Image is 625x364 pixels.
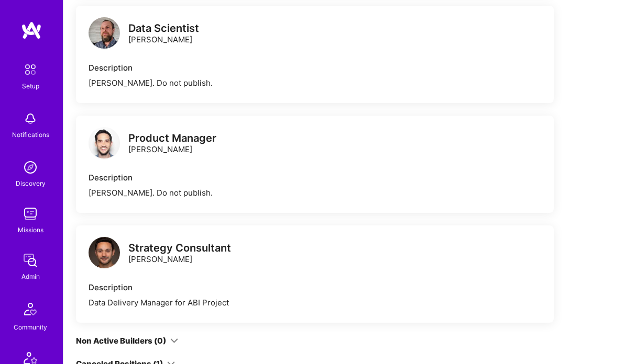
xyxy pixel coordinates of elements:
div: [PERSON_NAME]. Do not publish. [89,77,541,88]
div: [PERSON_NAME] [128,23,199,45]
div: Strategy Consultant [128,243,231,254]
img: discovery [20,157,41,178]
a: logo [89,17,120,51]
div: Setup [22,81,39,92]
img: logo [89,17,120,49]
img: setup [19,59,41,81]
div: Description [89,282,541,293]
div: [PERSON_NAME]. Do not publish. [89,187,541,198]
div: Product Manager [128,133,216,144]
div: Discovery [16,178,46,189]
div: Data Delivery Manager for ABI Project [89,297,541,308]
img: bell [20,108,41,129]
img: admin teamwork [20,250,41,271]
img: Community [18,297,43,322]
div: Community [14,322,47,333]
img: logo [89,127,120,158]
a: logo [89,127,120,161]
div: Data Scientist [128,23,199,34]
div: Non Active Builders (0) [76,335,166,346]
img: logo [21,21,42,40]
div: Description [89,62,541,73]
img: logo [89,237,120,268]
img: teamwork [20,203,41,224]
div: Notifications [12,129,49,140]
div: Description [89,172,541,183]
a: logo [89,237,120,271]
div: Missions [18,224,43,235]
div: Admin [21,271,40,282]
div: [PERSON_NAME] [128,133,216,155]
div: [PERSON_NAME] [128,243,231,265]
i: icon ArrowDown [170,337,178,345]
